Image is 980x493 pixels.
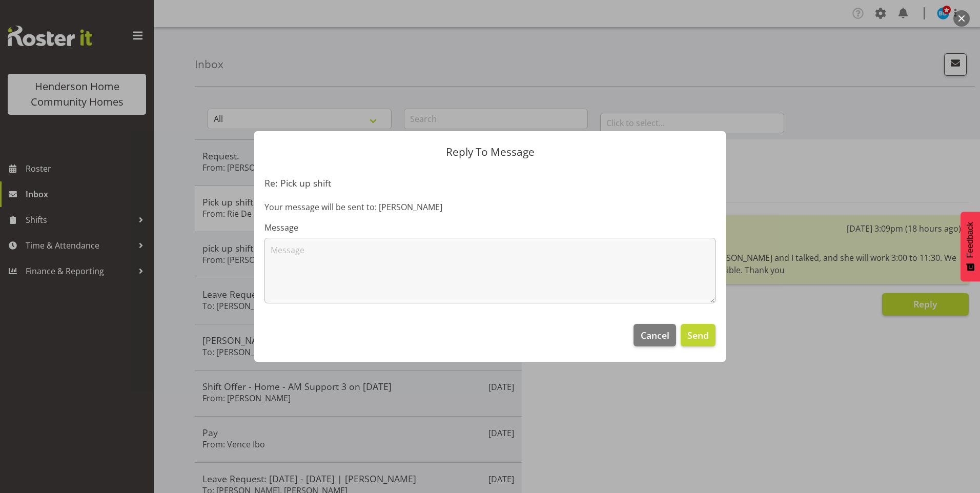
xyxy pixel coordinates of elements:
[264,147,716,157] p: Reply To Message
[264,221,716,234] label: Message
[264,201,716,213] p: Your message will be sent to: [PERSON_NAME]
[681,324,716,346] button: Send
[687,328,709,342] span: Send
[961,212,980,281] button: Feedback - Show survey
[966,222,975,258] span: Feedback
[634,324,676,346] button: Cancel
[641,328,669,342] span: Cancel
[264,177,716,189] h5: Re: Pick up shift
